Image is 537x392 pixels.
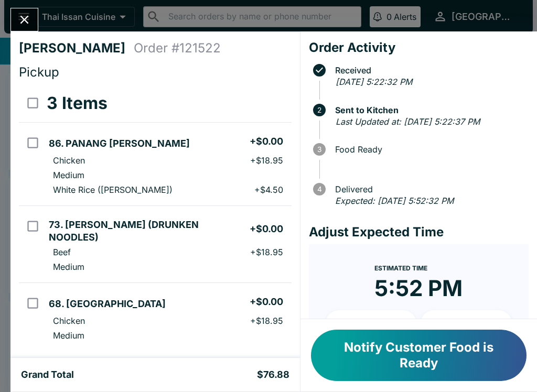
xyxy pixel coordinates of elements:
[317,145,321,154] text: 3
[317,106,321,114] text: 2
[53,184,173,195] p: White Rice ([PERSON_NAME])
[19,84,292,351] table: orders table
[374,264,427,272] span: Estimated Time
[311,330,527,381] button: Notify Customer Food is Ready
[53,262,84,272] p: Medium
[330,66,529,75] span: Received
[250,296,283,308] h5: + $0.00
[19,40,134,56] h4: [PERSON_NAME]
[309,40,529,56] h4: Order Activity
[53,170,84,180] p: Medium
[53,155,85,166] p: Chicken
[49,137,190,150] h5: 86. PANANG [PERSON_NAME]
[134,40,221,56] h4: Order # 121522
[421,310,512,336] button: + 20
[49,298,166,310] h5: 68. [GEOGRAPHIC_DATA]
[336,77,412,87] em: [DATE] 5:22:32 PM
[336,116,480,127] em: Last Updated at: [DATE] 5:22:37 PM
[21,368,74,381] h5: Grand Total
[49,219,249,244] h5: 73. [PERSON_NAME] (DRUNKEN NOODLES)
[335,195,454,206] em: Expected: [DATE] 5:52:32 PM
[254,184,283,195] p: + $4.50
[250,315,283,326] p: + $18.95
[11,8,38,31] button: Close
[250,247,283,257] p: + $18.95
[309,224,529,240] h4: Adjust Expected Time
[330,184,529,194] span: Delivered
[330,145,529,154] span: Food Ready
[250,223,283,235] h5: + $0.00
[326,310,417,336] button: + 10
[53,247,71,257] p: Beef
[330,105,529,115] span: Sent to Kitchen
[47,93,108,114] h3: 3 Items
[257,368,289,381] h5: $76.88
[250,135,283,148] h5: + $0.00
[53,330,84,341] p: Medium
[19,64,59,80] span: Pickup
[53,315,85,326] p: Chicken
[317,185,321,193] text: 4
[250,155,283,166] p: + $18.95
[374,275,463,302] time: 5:52 PM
